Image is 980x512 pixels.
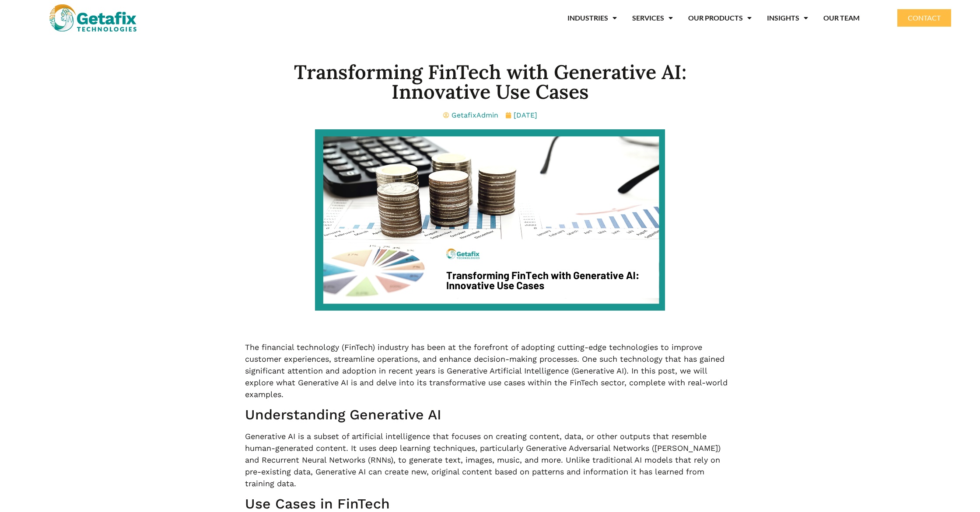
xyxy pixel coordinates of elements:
[823,8,860,28] a: OUR TEAM
[514,111,537,119] time: [DATE]
[245,430,735,489] p: Generative AI is a subset of artificial intelligence that focuses on creating content, data, or o...
[505,110,537,121] a: [DATE]
[245,341,735,400] p: The financial technology (FinTech) industry has been at the forefront of adopting cutting-edge te...
[897,9,951,27] a: CONTACT
[315,129,665,311] img: fintech generative ai use cases
[191,8,860,28] nav: Menu
[449,110,498,121] span: GetafixAdmin
[688,8,752,28] a: OUR PRODUCTS
[567,8,617,28] a: INDUSTRIES
[245,406,735,423] h2: Understanding Generative AI
[245,62,735,101] h1: Transforming FinTech with Generative AI: Innovative Use Cases
[632,8,673,28] a: SERVICES
[443,110,498,121] a: GetafixAdmin
[908,14,941,21] span: CONTACT
[245,495,735,512] h2: Use Cases in FinTech
[49,4,136,31] img: web and mobile application development company
[767,8,808,28] a: INSIGHTS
